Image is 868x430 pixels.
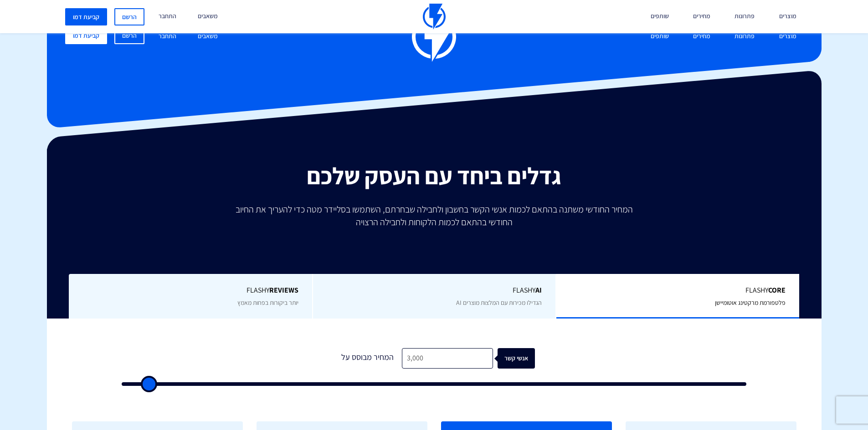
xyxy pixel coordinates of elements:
a: התחבר [152,27,183,46]
span: Flashy [82,285,298,296]
span: Flashy [327,285,542,296]
span: הגדילו מכירות עם המלצות מוצרים AI [456,298,542,307]
span: פלטפורמת מרקטינג אוטומיישן [715,298,786,307]
h2: גדלים ביחד עם העסק שלכם [54,163,815,189]
b: AI [535,285,542,295]
a: משאבים [191,27,225,46]
a: קביעת דמו [65,8,107,25]
p: המחיר החודשי משתנה בהתאם לכמות אנשי הקשר בחשבון ולחבילה שבחרתם, השתמשו בסליידר מטה כדי להעריך את ... [229,203,639,228]
a: שותפים [644,27,676,46]
a: מוצרים [772,27,803,46]
a: מחירים [686,27,717,46]
b: REVIEWS [269,285,298,295]
a: הרשם [114,8,144,25]
a: קביעת דמו [65,27,107,44]
a: הרשם [114,27,144,44]
div: המחיר מבוסס על [334,348,402,369]
div: אנשי קשר [502,348,539,369]
b: Core [768,285,786,295]
span: Flashy [570,285,786,296]
span: יותר ביקורות בפחות מאמץ [237,298,298,307]
a: פתרונות [728,27,761,46]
